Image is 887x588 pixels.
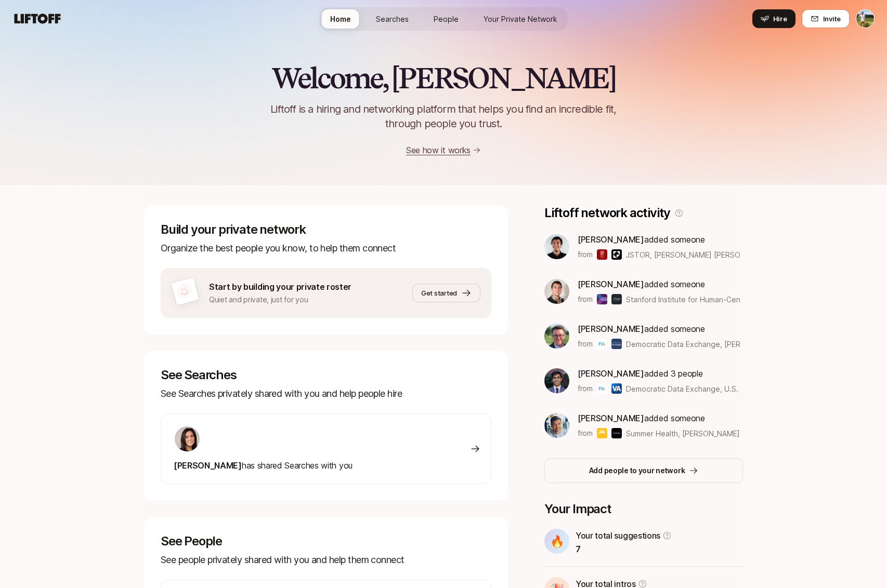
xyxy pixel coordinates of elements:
[175,282,194,301] img: default-avatar.svg
[544,458,743,483] button: Add people to your network
[752,9,795,28] button: Hire
[161,241,491,256] p: Organize the best people you know, to help them connect
[576,529,660,542] p: Your total suggestions
[544,206,670,220] p: Liftoff network activity
[257,102,630,131] p: Liftoff is a hiring and networking platform that helps you find an incredible fit, through people...
[406,145,471,155] a: See how it works
[544,234,569,259] img: a0a83522_3174_4595_b557_c5e5534063b7.jfif
[578,382,593,395] p: from
[578,427,593,439] p: from
[626,384,879,393] span: Democratic Data Exchange, U.S. Department of Veterans Affairs & others
[578,338,593,350] p: from
[161,534,491,549] p: See People
[597,339,607,349] img: Democratic Data Exchange
[611,294,622,304] img: J.P. Morgan Asset Management
[597,294,607,304] img: Stanford Institute for Human-Centered Artificial Intelligence (HAI)
[626,428,740,439] span: Summer Health, [PERSON_NAME] & others
[611,339,622,349] img: Schmidt Futures
[578,411,740,425] p: added someone
[544,413,569,438] img: ACg8ocKEKRaDdLI4UrBIVgU4GlSDRsaw4FFi6nyNfamyhzdGAwDX=s160-c
[597,383,607,394] img: Democratic Data Exchange
[597,249,607,260] img: JSTOR
[412,284,480,302] button: Get started
[611,428,622,438] img: Ophelia
[823,14,841,24] span: Invite
[161,368,491,382] p: See Searches
[322,9,359,29] a: Home
[209,293,351,306] p: Quiet and private, just for you
[578,368,644,379] span: [PERSON_NAME]
[611,383,622,394] img: U.S. Department of Veterans Affairs
[475,9,566,29] a: Your Private Network
[376,14,409,24] span: Searches
[544,324,569,349] img: b086f479_5cbd_46db_a0d1_1935c710145d.jpg
[484,14,557,24] span: Your Private Network
[856,9,875,28] button: Tyler Kieft
[773,14,787,24] span: Hire
[589,464,685,477] p: Add people to your network
[578,279,644,289] span: [PERSON_NAME]
[578,413,644,423] span: [PERSON_NAME]
[856,10,874,28] img: Tyler Kieft
[368,9,417,29] a: Searches
[174,460,242,471] span: [PERSON_NAME]
[161,386,491,401] p: See Searches privately shared with you and help people hire
[597,428,607,438] img: Summer Health
[174,460,353,471] span: has shared Searches with you
[544,529,569,554] div: 🔥
[544,279,569,304] img: fc66c164_b56a_424c_9a2c_f6094663549c.jpg
[611,249,622,260] img: Kleiner Perkins
[578,324,644,334] span: [PERSON_NAME]
[421,288,457,298] span: Get started
[209,280,351,293] p: Start by building your private roster
[425,9,467,29] a: People
[802,9,850,28] button: Invite
[578,233,740,246] p: added someone
[626,340,841,349] span: Democratic Data Exchange, [PERSON_NAME] Futures & others
[271,62,616,93] h2: Welcome, [PERSON_NAME]
[330,14,351,24] span: Home
[578,248,593,261] p: from
[578,367,740,380] p: added 3 people
[161,553,491,567] p: See people privately shared with you and help them connect
[544,368,569,393] img: 4640b0e7_2b03_4c4f_be34_fa460c2e5c38.jpg
[578,234,644,245] span: [PERSON_NAME]
[576,542,672,556] p: 7
[175,426,200,451] img: 71d7b91d_d7cb_43b4_a7ea_a9b2f2cc6e03.jpg
[578,293,593,305] p: from
[578,277,740,291] p: added someone
[544,502,743,516] p: Your Impact
[578,322,740,336] p: added someone
[434,14,459,24] span: People
[161,222,491,237] p: Build your private network
[626,249,740,260] span: JSTOR, [PERSON_NAME] [PERSON_NAME] & others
